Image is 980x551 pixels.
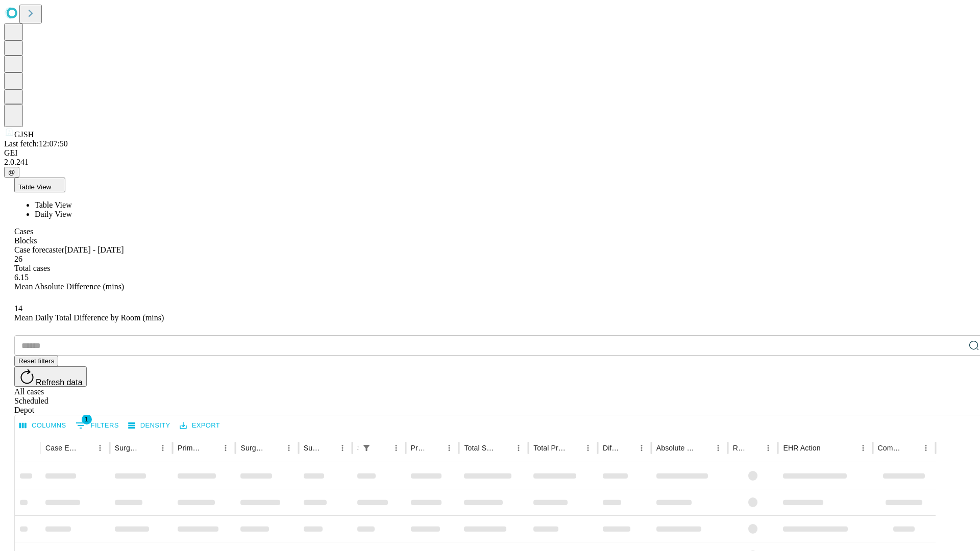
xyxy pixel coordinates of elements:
button: Sort [497,441,511,455]
div: Scheduled In Room Duration [357,444,358,452]
span: [DATE] - [DATE] [64,245,124,254]
div: Surgery Date [304,444,320,452]
button: Menu [335,441,350,455]
button: Sort [747,441,761,455]
div: Comments [878,444,903,452]
div: Absolute Difference [656,444,696,452]
div: EHR Action [783,444,820,452]
div: Surgery Name [240,444,266,452]
button: Menu [442,441,456,455]
span: Last fetch: 12:07:50 [4,139,68,148]
div: GEI [4,148,976,158]
span: Case forecaster [14,245,64,254]
button: @ [4,167,19,178]
span: Total cases [14,264,50,272]
div: 2.0.241 [4,158,976,167]
button: Refresh data [14,366,87,387]
span: 14 [14,304,22,313]
div: Difference [603,444,619,452]
span: 26 [14,255,22,263]
button: Sort [620,441,634,455]
div: Primary Service [178,444,203,452]
button: Export [177,418,223,434]
span: Daily View [35,210,72,218]
span: Mean Absolute Difference (mins) [14,282,124,291]
span: 1 [82,414,92,424]
button: Sort [375,441,389,455]
button: Show filters [73,417,121,434]
button: Sort [321,441,335,455]
button: Menu [919,441,933,455]
button: Menu [634,441,649,455]
button: Menu [581,441,595,455]
button: Sort [822,441,836,455]
button: Show filters [359,441,374,455]
button: Menu [389,441,403,455]
span: 6.15 [14,273,29,282]
button: Menu [218,441,233,455]
span: Mean Daily Total Difference by Room (mins) [14,313,164,322]
span: GJSH [14,130,34,139]
button: Reset filters [14,356,58,366]
button: Sort [428,441,442,455]
div: 1 active filter [359,441,374,455]
span: @ [8,168,15,176]
button: Menu [156,441,170,455]
div: Total Predicted Duration [533,444,566,452]
button: Menu [511,441,526,455]
div: Resolved in EHR [733,444,746,452]
button: Menu [93,441,107,455]
button: Sort [204,441,218,455]
span: Reset filters [18,357,54,365]
button: Menu [711,441,725,455]
div: Surgeon Name [115,444,140,452]
button: Sort [904,441,919,455]
span: Table View [18,183,51,191]
button: Density [126,418,173,434]
button: Sort [267,441,282,455]
button: Select columns [17,418,69,434]
span: Table View [35,201,72,209]
button: Menu [282,441,296,455]
button: Table View [14,178,65,192]
button: Sort [79,441,93,455]
span: Refresh data [36,378,83,387]
div: Total Scheduled Duration [464,444,496,452]
div: Case Epic Id [45,444,78,452]
button: Sort [567,441,581,455]
button: Sort [697,441,711,455]
button: Sort [141,441,156,455]
button: Menu [856,441,870,455]
div: Predicted In Room Duration [411,444,427,452]
button: Menu [761,441,775,455]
